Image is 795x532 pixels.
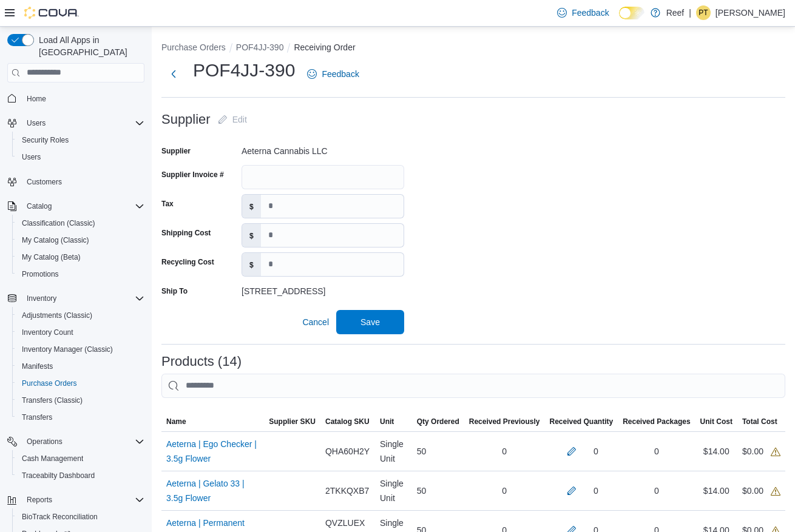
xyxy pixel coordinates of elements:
[17,133,144,147] span: Security Roles
[22,152,41,162] span: Users
[325,483,369,498] span: 2TKKQXB7
[17,410,144,425] span: Transfers
[12,341,149,358] button: Inventory Manager (Classic)
[17,308,144,323] span: Adjustments (Classic)
[161,286,188,296] label: Ship To
[12,307,149,324] button: Adjustments (Classic)
[22,493,144,507] span: Reports
[22,434,67,449] button: Operations
[623,417,690,426] span: Received Packages
[412,439,464,463] div: 50
[22,116,144,130] span: Users
[166,437,259,466] a: Aeterna | Ego Checker | 3.5g Flower
[2,173,149,190] button: Customers
[161,62,186,86] button: Next
[22,199,144,214] span: Catalog
[161,199,174,209] label: Tax
[380,417,394,426] span: Unit
[12,266,149,283] button: Promotions
[17,468,100,483] a: Traceabilty Dashboard
[12,232,149,249] button: My Catalog (Classic)
[12,132,149,149] button: Security Roles
[322,68,359,80] span: Feedback
[22,174,144,189] span: Customers
[22,328,73,337] span: Inventory Count
[22,116,50,130] button: Users
[17,216,100,231] a: Classification (Classic)
[22,218,95,228] span: Classification (Classic)
[17,233,144,247] span: My Catalog (Classic)
[302,316,329,328] span: Cancel
[17,250,144,264] span: My Catalog (Beta)
[666,5,685,20] p: Reef
[17,308,97,323] a: Adjustments (Classic)
[17,393,144,408] span: Transfers (Classic)
[2,491,149,508] button: Reports
[12,324,149,341] button: Inventory Count
[22,269,59,279] span: Promotions
[297,310,334,334] button: Cancel
[17,150,46,164] a: Users
[22,291,61,306] button: Inventory
[17,510,144,524] span: BioTrack Reconciliation
[213,107,252,132] button: Edit
[27,294,56,303] span: Inventory
[549,417,613,426] span: Received Quantity
[2,90,149,107] button: Home
[12,508,149,525] button: BioTrack Reconciliation
[193,58,295,82] h1: POF4JJ-390
[742,444,780,459] div: $0.00
[161,170,224,180] label: Supplier Invoice #
[17,451,144,466] span: Cash Management
[2,198,149,215] button: Catalog
[17,393,87,408] a: Transfers (Classic)
[17,342,144,357] span: Inventory Manager (Classic)
[325,444,370,459] span: QHA60H2Y
[17,267,64,281] a: Promotions
[242,141,404,156] div: Aeterna Cannabis LLC
[742,417,777,426] span: Total Cost
[360,316,380,328] span: Save
[22,311,92,320] span: Adjustments (Classic)
[302,62,364,86] a: Feedback
[161,228,211,238] label: Shipping Cost
[17,376,82,391] a: Purchase Orders
[236,42,284,52] button: POF4JJ-390
[336,310,404,334] button: Save
[17,510,103,524] a: BioTrack Reconciliation
[594,444,598,459] div: 0
[572,7,609,19] span: Feedback
[27,437,63,446] span: Operations
[22,345,113,354] span: Inventory Manager (Classic)
[17,376,144,391] span: Purchase Orders
[699,5,708,20] span: PT
[619,19,620,20] span: Dark Mode
[269,417,316,426] span: Supplier SKU
[17,359,144,374] span: Manifests
[17,233,94,247] a: My Catalog (Classic)
[242,195,261,218] label: $
[27,495,52,505] span: Reports
[22,175,67,189] a: Customers
[618,439,695,463] div: 0
[742,483,780,498] div: $0.00
[17,150,144,164] span: Users
[22,512,98,522] span: BioTrack Reconciliation
[417,417,459,426] span: Qty Ordered
[27,201,52,211] span: Catalog
[464,479,545,503] div: 0
[325,417,370,426] span: Catalog SKU
[264,412,320,431] button: Supplier SKU
[2,290,149,307] button: Inventory
[12,215,149,232] button: Classification (Classic)
[161,257,214,267] label: Recycling Cost
[12,450,149,467] button: Cash Management
[22,412,52,422] span: Transfers
[22,199,56,214] button: Catalog
[22,291,144,306] span: Inventory
[464,439,545,463] div: 0
[17,359,58,374] a: Manifests
[17,451,88,466] a: Cash Management
[17,468,144,483] span: Traceabilty Dashboard
[22,471,95,480] span: Traceabilty Dashboard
